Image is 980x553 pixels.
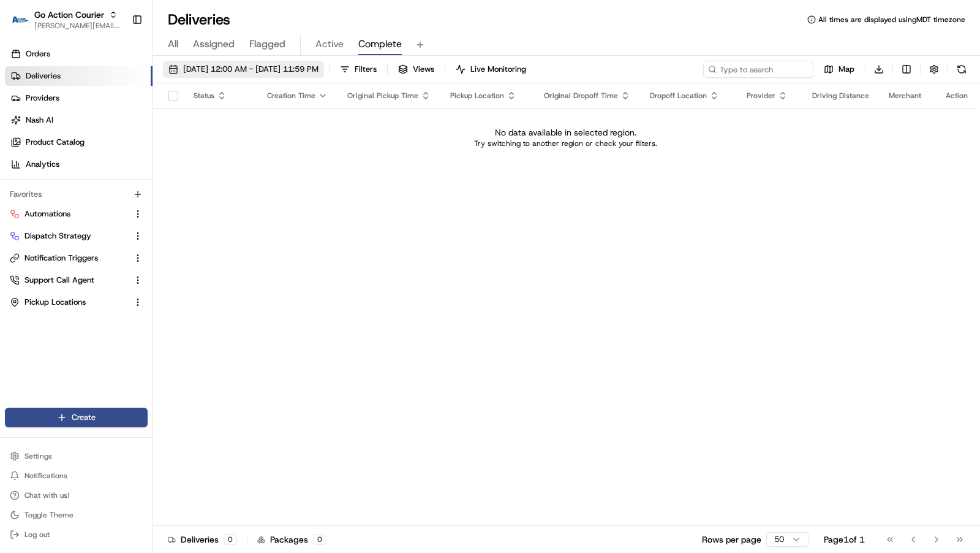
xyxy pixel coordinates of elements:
[24,275,94,286] span: Support Call Agent
[32,78,202,91] input: Clear
[5,248,148,268] button: Notification Triggers
[104,275,113,284] div: 💻
[747,91,775,101] span: Provider
[99,269,202,291] a: 💻API Documentation
[5,270,148,290] button: Support Call Agent
[122,303,148,313] span: Pylon
[5,66,153,86] a: Deliveries
[24,297,86,308] span: Pickup Locations
[5,448,148,465] button: Settings
[249,37,285,51] span: Flagged
[347,91,418,101] span: Original Pickup Time
[10,16,29,23] img: Go Action Courier
[24,510,73,520] span: Toggle Theme
[12,178,32,197] img: unihopllc
[824,533,865,546] div: Page 1 of 1
[72,412,96,423] span: Create
[102,223,106,232] span: •
[315,37,344,51] span: Active
[470,64,526,75] span: Live Monitoring
[839,64,854,75] span: Map
[12,12,37,36] img: Nash
[450,91,504,101] span: Pickup Location
[12,48,223,68] p: Welcome 👋
[702,533,761,546] p: Rows per page
[26,116,48,139] img: 5e9a9d7314ff4150bce227a61376b483.jpg
[5,154,153,174] a: Analytics
[12,116,34,139] img: 1736555255976-a54dd68f-1ca7-489b-9aae-adbdc363a1c4
[24,451,52,461] span: Settings
[168,10,230,29] h1: Deliveries
[313,534,326,545] div: 0
[24,530,50,540] span: Log out
[26,93,59,104] span: Providers
[193,37,235,51] span: Assigned
[168,533,237,546] div: Deliveries
[10,231,128,242] a: Dispatch Strategy
[190,156,223,171] button: See all
[12,275,22,284] div: 📗
[86,303,148,313] a: Powered byPylon
[495,126,636,139] p: No data available in selected region.
[953,61,970,78] button: Refresh
[224,534,237,545] div: 0
[10,297,128,308] a: Pickup Locations
[26,159,59,170] span: Analytics
[703,61,813,78] input: Type to search
[393,61,440,78] button: Views
[34,21,122,31] button: [PERSON_NAME][EMAIL_ADDRESS][DOMAIN_NAME]
[257,533,326,546] div: Packages
[355,64,377,75] span: Filters
[116,273,197,286] span: API Documentation
[163,61,324,78] button: [DATE] 12:00 AM - [DATE] 11:59 PM
[5,526,148,543] button: Log out
[55,129,168,139] div: We're available if you need us!
[26,115,53,126] span: Nash AI
[108,223,134,232] span: [DATE]
[26,71,61,82] span: Deliveries
[5,487,148,504] button: Chat with us!
[73,189,78,199] span: •
[818,61,860,78] button: Map
[5,5,127,34] button: Go Action CourierGo Action Courier[PERSON_NAME][EMAIL_ADDRESS][DOMAIN_NAME]
[334,61,382,78] button: Filters
[5,88,153,108] a: Providers
[183,64,318,75] span: [DATE] 12:00 AM - [DATE] 11:59 PM
[24,273,94,286] span: Knowledge Base
[34,9,104,21] button: Go Action Courier
[26,48,50,59] span: Orders
[5,408,148,427] button: Create
[24,471,67,481] span: Notifications
[10,208,128,219] a: Automations
[5,226,148,246] button: Dispatch Strategy
[946,91,968,101] div: Action
[5,185,148,204] div: Favorites
[544,91,618,101] span: Original Dropoff Time
[24,253,98,264] span: Notification Triggers
[413,64,434,75] span: Views
[168,37,178,51] span: All
[26,137,85,148] span: Product Catalog
[24,490,69,500] span: Chat with us!
[5,132,153,152] a: Product Catalog
[12,211,32,231] img: Charles Folsom
[812,91,869,101] span: Driving Distance
[55,116,201,129] div: Start new chat
[10,253,128,264] a: Notification Triggers
[267,91,315,101] span: Creation Time
[12,159,82,169] div: Past conversations
[5,44,153,64] a: Orders
[24,208,70,219] span: Automations
[80,189,105,199] span: [DATE]
[5,506,148,524] button: Toggle Theme
[889,91,921,101] span: Merchant
[474,139,657,148] p: Try switching to another region or check your filters.
[208,120,223,135] button: Start new chat
[5,467,148,484] button: Notifications
[5,292,148,312] button: Pickup Locations
[38,223,99,232] span: [PERSON_NAME]
[10,275,128,286] a: Support Call Agent
[194,91,214,101] span: Status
